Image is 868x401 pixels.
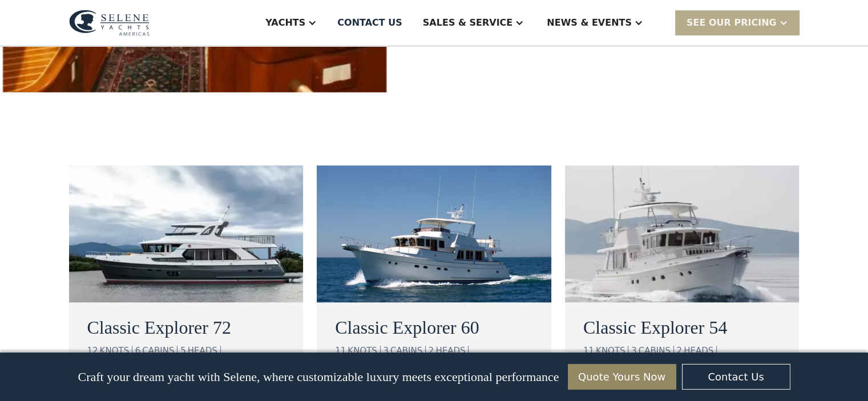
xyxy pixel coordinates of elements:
[684,346,717,356] div: HEADS
[639,346,674,356] div: CABINS
[337,16,402,30] div: Contact US
[317,165,551,302] img: long range motor yachts
[547,16,632,30] div: News & EVENTS
[265,16,305,30] div: Yachts
[335,346,346,356] div: 11
[87,346,98,356] div: 12
[383,346,389,356] div: 3
[596,346,628,356] div: KNOTS
[78,370,559,384] p: Craft your dream yacht with Selene, where customizable luxury meets exceptional performance
[583,314,781,341] a: Classic Explorer 54
[675,10,800,35] div: SEE Our Pricing
[135,346,141,356] div: 6
[69,10,150,36] img: logo
[390,346,426,356] div: CABINS
[142,346,177,356] div: CABINS
[568,364,676,390] a: Quote Yours Now
[100,346,132,356] div: KNOTS
[565,165,800,302] img: long range motor yachts
[335,314,533,341] a: Classic Explorer 60
[631,346,637,356] div: 3
[188,346,221,356] div: HEADS
[676,346,682,356] div: 2
[435,346,469,356] div: HEADS
[180,346,186,356] div: 5
[348,346,380,356] div: KNOTS
[423,16,512,30] div: Sales & Service
[69,165,304,302] img: long range motor yachts
[687,16,777,30] div: SEE Our Pricing
[87,314,285,341] a: Classic Explorer 72
[682,364,790,390] a: Contact Us
[583,346,594,356] div: 11
[429,346,434,356] div: 2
